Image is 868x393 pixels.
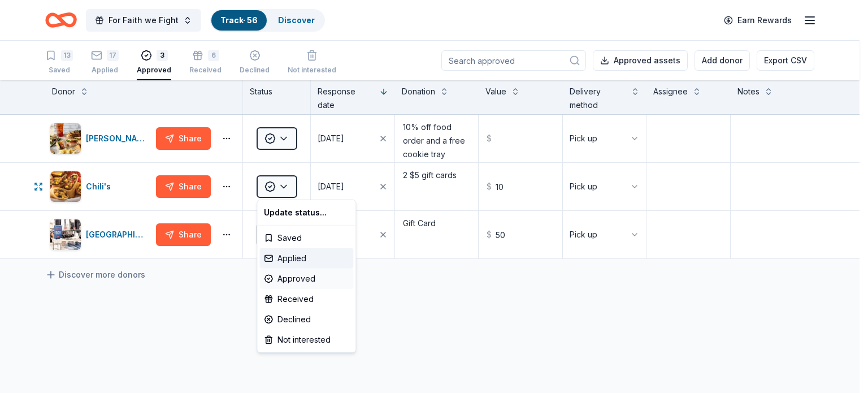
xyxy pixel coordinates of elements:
[259,228,353,248] div: Saved
[259,309,353,330] div: Declined
[259,289,353,309] div: Received
[259,248,353,269] div: Applied
[259,202,353,223] div: Update status...
[259,330,353,350] div: Not interested
[259,269,353,289] div: Approved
